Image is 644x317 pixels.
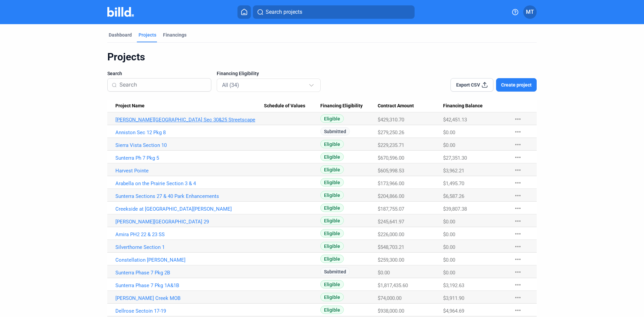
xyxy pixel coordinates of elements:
[163,32,186,38] div: Financings
[107,51,537,63] div: Projects
[514,192,522,200] mat-icon: more_horiz
[115,206,264,212] a: Creekside at [GEOGRAPHIC_DATA][PERSON_NAME]
[107,70,122,77] span: Search
[320,306,344,314] span: Eligible
[443,168,464,174] span: $3,962.21
[115,308,264,314] a: Dellrose Sectoin 17-19
[514,153,522,161] mat-icon: more_horiz
[443,117,467,123] span: $42,451.13
[378,193,404,199] span: $204,866.00
[320,293,344,301] span: Eligible
[222,82,239,88] mat-select-trigger: All (34)
[115,168,264,174] a: Harvest Pointe
[115,193,264,199] a: Sunterra Sections 27 & 40 Park Enhancements
[320,191,344,199] span: Eligible
[443,244,455,250] span: $0.00
[378,155,404,161] span: $670,596.00
[320,267,350,276] span: Submitted
[443,142,455,148] span: $0.00
[514,204,522,212] mat-icon: more_horiz
[320,242,344,250] span: Eligible
[115,103,145,109] span: Project Name
[378,257,404,263] span: $259,300.00
[378,219,404,225] span: $245,641.97
[443,308,464,314] span: $4,964.69
[320,140,344,148] span: Eligible
[443,295,464,301] span: $3,911.90
[320,114,344,123] span: Eligible
[320,229,344,237] span: Eligible
[443,103,483,109] span: Financing Balance
[139,32,156,38] div: Projects
[115,142,264,148] a: Sierra Vista Section 10
[378,244,404,250] span: $548,703.21
[514,115,522,123] mat-icon: more_horiz
[107,7,134,17] img: Billd Company Logo
[115,270,264,276] a: Sunterra Phase 7 Pkg 2B
[264,103,305,109] span: Schedule of Values
[514,217,522,225] mat-icon: more_horiz
[320,280,344,288] span: Eligible
[514,306,522,314] mat-icon: more_horiz
[378,168,404,174] span: $605,998.53
[115,155,264,161] a: Sunterra Ph 7 Pkg 5
[443,180,464,187] span: $1,495.70
[378,103,414,109] span: Contract Amount
[514,166,522,174] mat-icon: more_horiz
[320,103,363,109] span: Financing Eligibility
[514,255,522,263] mat-icon: more_horiz
[443,193,464,199] span: $6,587.26
[378,295,401,301] span: $74,000.00
[320,216,344,225] span: Eligible
[526,8,534,16] span: MT
[320,204,344,212] span: Eligible
[443,206,467,212] span: $39,807.38
[378,117,404,123] span: $429,310.70
[514,179,522,187] mat-icon: more_horiz
[443,219,455,225] span: $0.00
[443,270,455,276] span: $0.00
[378,180,404,187] span: $173,966.00
[320,178,344,187] span: Eligible
[115,219,264,225] a: [PERSON_NAME][GEOGRAPHIC_DATA] 29
[115,117,264,123] a: [PERSON_NAME][GEOGRAPHIC_DATA] Sec 30&25 Streetscape
[115,295,264,301] a: [PERSON_NAME] Creek MOB
[514,243,522,251] mat-icon: more_horiz
[378,129,404,136] span: $279,250.26
[378,142,404,148] span: $229,235.71
[514,230,522,238] mat-icon: more_horiz
[514,268,522,276] mat-icon: more_horiz
[320,127,350,136] span: Submitted
[266,8,302,16] span: Search projects
[443,282,464,288] span: $3,192.63
[378,308,404,314] span: $938,000.00
[115,244,264,250] a: Silverthorne Section 1
[217,70,259,77] span: Financing Eligibility
[115,180,264,187] a: Arabella on the Prairie Section 3 & 4
[378,270,390,276] span: $0.00
[320,153,344,161] span: Eligible
[378,206,404,212] span: $187,755.07
[320,165,344,174] span: Eligible
[443,129,455,136] span: $0.00
[119,78,207,92] input: Search
[115,257,264,263] a: Constellation [PERSON_NAME]
[443,155,467,161] span: $27,351.30
[514,294,522,302] mat-icon: more_horiz
[115,282,264,288] a: Sunterra Phase 7 Pkg 1A&1B
[514,128,522,136] mat-icon: more_horiz
[514,281,522,289] mat-icon: more_horiz
[320,255,344,263] span: Eligible
[378,231,404,237] span: $226,000.00
[456,82,480,88] span: Export CSV
[501,82,532,88] span: Create project
[443,231,455,237] span: $0.00
[109,32,132,38] div: Dashboard
[115,231,264,237] a: Amira PH2 22 & 23 SS
[514,141,522,149] mat-icon: more_horiz
[378,282,408,288] span: $1,817,435.60
[115,129,264,136] a: Anniston Sec 12 Pkg 8
[443,257,455,263] span: $0.00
